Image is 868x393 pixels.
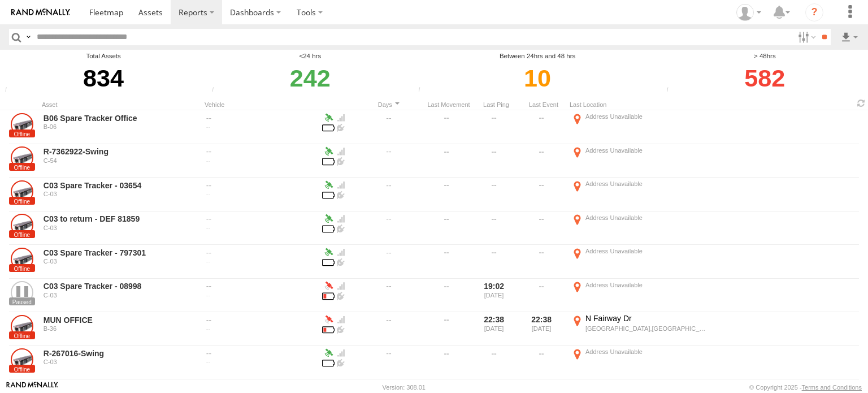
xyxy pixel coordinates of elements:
[749,384,862,391] div: © Copyright 2025 -
[570,213,711,244] label: Click to View Event Location
[663,51,867,61] div: > 48hrs
[585,381,709,391] div: Long Branch Dr
[44,180,198,191] a: C03 Spare Tracker - 03654
[11,281,33,304] a: View Asset Details
[475,280,518,311] div: 19:02 [DATE]
[44,214,198,224] a: C03 to return - DEF 81859
[44,113,198,123] a: B06 Spare Tracker Office
[802,384,862,391] a: Terms and Conditions
[475,101,518,109] div: Last Ping
[570,246,711,277] label: Click to View Event Location
[663,61,867,95] div: Click to filter last movement > 48hrs
[24,29,33,45] label: Search Query
[44,359,198,365] div: C-03
[840,29,859,45] label: Export results as...
[44,325,198,332] div: B-36
[355,101,423,109] div: Click to Sort
[415,87,432,95] div: Number of devices that their last movement was between last 24 and 48 hours
[2,87,19,95] div: Total number of Enabled Assets
[44,191,198,197] div: C-03
[570,179,711,210] label: Click to View Event Location
[6,382,58,393] a: Visit our Website
[44,123,198,130] div: B-06
[427,101,470,109] div: Click to Sort
[805,3,823,21] i: ?
[44,224,198,231] div: C-03
[415,51,659,61] div: Between 24hrs and 48 hrs
[209,61,412,95] div: Click to filter last movement within 24 hours
[44,315,198,325] a: MUN OFFICE
[44,348,198,359] a: R-267016-Swing
[11,8,70,16] img: rand-logo.svg
[44,157,198,164] div: C-54
[854,98,868,109] span: Refresh
[2,61,205,95] div: 834
[522,101,565,109] div: Last Event
[570,280,711,311] label: Click to View Event Location
[44,292,198,299] div: C-03
[209,51,412,61] div: <24 hrs
[585,325,709,332] div: [GEOGRAPHIC_DATA],[GEOGRAPHIC_DATA]
[415,61,659,95] div: Click to filter last movement between last 24 and 48 hours
[732,4,765,21] div: Idaliz Kaminski
[322,290,335,300] div: Battery Remaining: 3.51v
[205,101,318,109] div: Vehicle
[2,51,205,61] div: Total Assets
[44,146,198,157] a: R-7362922-Swing
[11,315,33,338] a: View Asset Details
[383,384,426,391] div: Version: 308.01
[570,313,711,344] label: Click to View Event Location
[663,87,680,95] div: Number of devices that their last movement was greater than 48hrs
[209,87,225,95] div: Number of devices that their last movement was within 24 hours
[11,214,33,236] a: View Asset Details
[570,145,711,176] label: Click to View Event Location
[11,248,33,270] a: View Asset Details
[570,101,711,109] div: Last Location
[44,248,198,258] a: C03 Spare Tracker - 797301
[793,29,818,45] label: Search Filter Options
[44,281,198,291] a: C03 Spare Tracker - 08998
[522,313,565,344] div: 22:38 [DATE]
[44,258,198,265] div: C-03
[570,347,711,378] label: Click to View Event Location
[11,180,33,203] a: View Asset Details
[585,313,709,323] div: N Fairway Dr
[475,313,518,344] div: 22:38 [DATE]
[322,323,335,334] div: Battery Remaining: 3.52v
[11,348,33,371] a: View Asset Details
[11,113,33,136] a: View Asset Details
[11,146,33,169] a: View Asset Details
[42,101,200,109] div: Asset
[570,111,711,142] label: Click to View Event Location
